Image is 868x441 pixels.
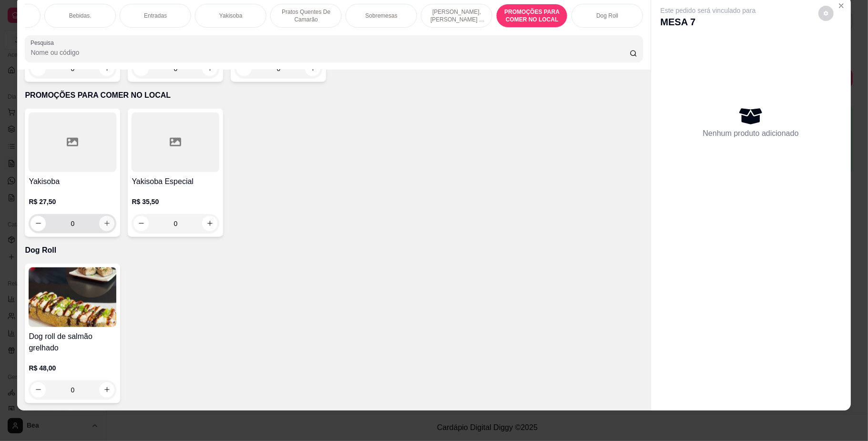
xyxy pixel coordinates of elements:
label: Pesquisa [31,39,57,47]
p: Dog Roll [596,12,618,20]
p: R$ 35,50 [132,197,219,206]
p: Nenhum produto adicionado [703,128,799,139]
h4: Dog roll de salmão grelhado [29,331,116,354]
p: MESA 7 [661,15,756,29]
p: [PERSON_NAME], [PERSON_NAME] & [PERSON_NAME] [429,8,484,23]
button: decrease-product-quantity [133,216,149,231]
p: Yakisoba [219,12,242,20]
p: Este pedido será vinculado para [661,6,756,15]
input: Pesquisa [31,48,629,57]
h4: Yakisoba [29,176,116,187]
button: decrease-product-quantity [31,216,46,231]
p: Pratos Quentes De Camarão [278,8,334,23]
p: R$ 48,00 [29,363,116,373]
h4: Yakisoba Especial [132,176,219,187]
button: increase-product-quantity [202,216,217,231]
button: decrease-product-quantity [818,6,834,21]
img: product-image [29,267,116,327]
p: Dog Roll [25,245,643,256]
button: increase-product-quantity [99,216,114,231]
p: Sobremesas [366,12,398,20]
p: Bebidas. [69,12,92,20]
p: Entradas [144,12,167,20]
p: R$ 27,50 [29,197,116,206]
p: PROMOÇÕES PARA COMER NO LOCAL [504,8,560,23]
p: PROMOÇÕES PARA COMER NO LOCAL [25,90,643,101]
